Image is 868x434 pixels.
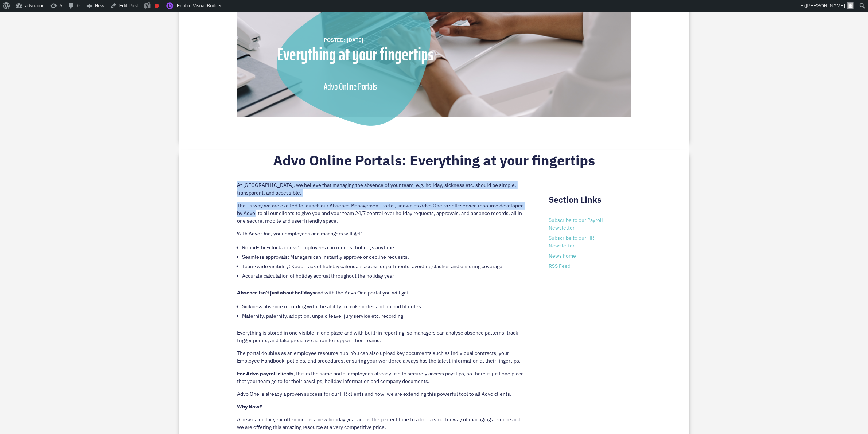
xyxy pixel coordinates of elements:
p: , this is the same portal employees already use to securely access payslips, so there is just one... [237,370,527,390]
p: The portal doubles as an employee resource hub. You can also upload key documents such as individ... [237,349,527,370]
strong: Absence isn’t just about holidays [237,289,315,296]
a: News home [549,253,576,259]
li: Maternity, paternity, adoption, unpaid leave, jury service etc. recording. [242,311,527,321]
p: Advo One is already a proven success for our HR clients and now, we are extending this powerful t... [237,390,527,403]
h2: Advo Online Portals: Everything at your fingertips [237,152,631,172]
strong: For Advo payroll clients [237,370,294,377]
strong: Why Now? [237,403,262,410]
p: That is why we are excited to launch our Absence Management Portal, known as Advo One -a self-ser... [237,202,527,230]
div: Focus keyphrase not set [155,4,159,8]
p: and with the Advo One portal you will get: [237,289,527,302]
div: Everything at your fingertips [277,46,434,63]
div: POSTED: [DATE] [324,36,422,44]
span: [PERSON_NAME] [806,3,845,8]
p: At [GEOGRAPHIC_DATA], we believe that managing the absence of your team, e.g. holiday, sickness e... [237,181,527,202]
p: With Advo One, your employees and managers will get: [237,230,527,243]
li: Round-the-clock access: Employees can request holidays anytime. [242,243,527,252]
a: Subscribe to our HR Newsletter [549,235,594,249]
li: Team-wide visibility: Keep track of holiday calendars across departments, avoiding clashes and en... [242,262,527,271]
li: Sickness absence recording with the ability to make notes and upload fit notes. [242,302,527,311]
h2: Section Links [549,195,631,208]
a: Subscribe to our Payroll Newsletter [549,217,603,231]
a: RSS Feed [549,263,571,269]
div: Advo Online Portals [324,80,402,94]
li: Seamless approvals: Managers can instantly approve or decline requests. [242,252,527,262]
li: Accurate calculation of holiday accrual throughout the holiday year [242,271,527,281]
p: Everything is stored in one visible in one place and with built-in reporting, so managers can ana... [237,329,527,349]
